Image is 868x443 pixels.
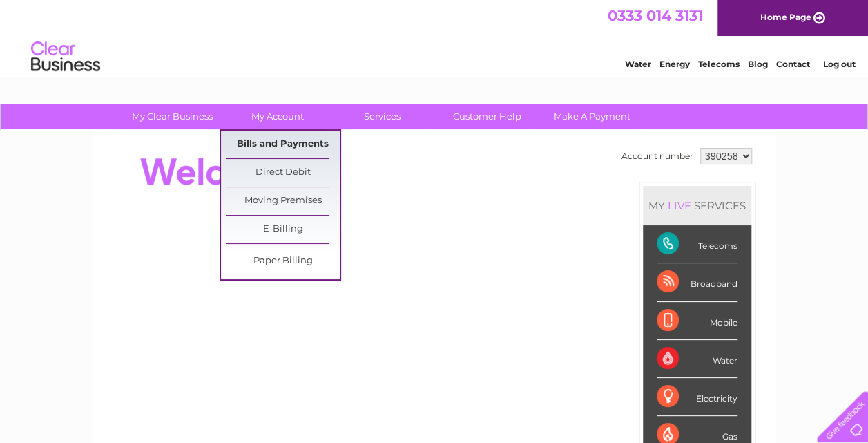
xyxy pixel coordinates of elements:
td: Account number [618,144,697,168]
a: Moving Premises [226,187,340,215]
a: Blog [748,59,768,69]
a: Customer Help [430,104,544,129]
div: Electricity [657,378,737,416]
a: Contact [776,59,810,69]
a: Direct Debit [226,159,340,187]
div: Mobile [657,302,737,340]
a: Services [325,104,439,129]
a: 0333 014 3131 [608,7,703,24]
a: My Clear Business [115,104,229,129]
a: My Account [220,104,334,129]
div: Water [657,340,737,378]
a: Water [625,59,651,69]
div: Telecoms [657,225,737,263]
a: Telecoms [698,59,740,69]
a: E-Billing [226,216,340,243]
div: MY SERVICES [643,186,751,225]
a: Energy [659,59,690,69]
a: Paper Billing [226,247,340,275]
img: logo.png [30,36,101,78]
div: Broadband [657,263,737,301]
div: Clear Business is a trading name of Verastar Limited (registered in [GEOGRAPHIC_DATA] No. 3667643... [108,8,761,67]
a: Log out [822,59,855,69]
a: Make A Payment [535,104,649,129]
a: Bills and Payments [226,131,340,158]
div: LIVE [665,199,694,212]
